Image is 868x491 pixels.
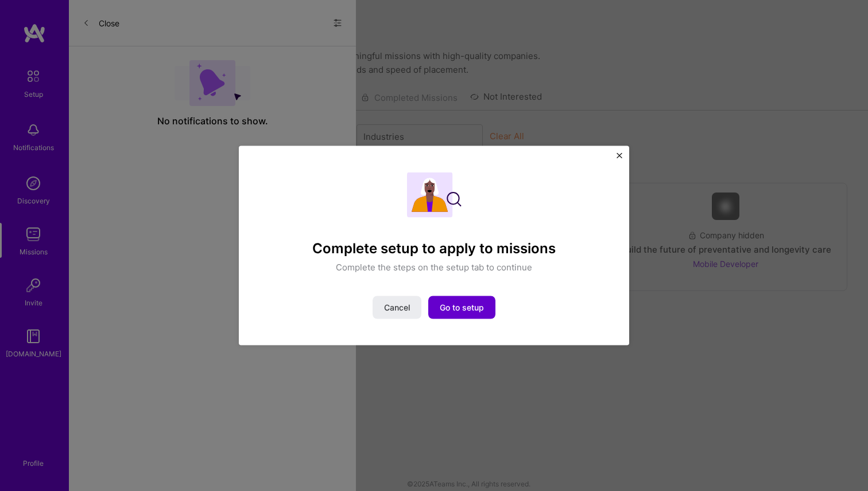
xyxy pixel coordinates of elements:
[407,172,462,217] img: Complete setup illustration
[312,240,556,257] h4: Complete setup to apply to missions
[428,296,495,319] button: Go to setup
[440,302,484,313] span: Go to setup
[336,261,532,273] p: Complete the steps on the setup tab to continue
[617,152,622,164] button: Close
[384,302,410,313] span: Cancel
[373,296,421,319] button: Cancel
